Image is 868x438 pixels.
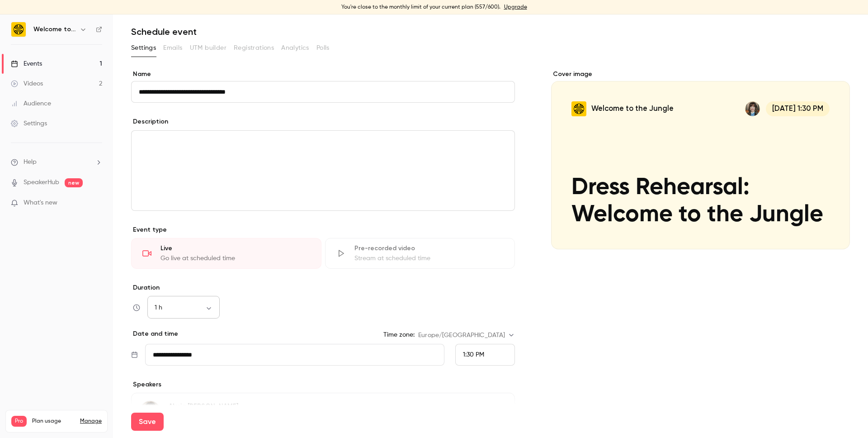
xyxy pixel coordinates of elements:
div: Live [160,244,310,253]
a: Upgrade [504,4,527,11]
div: Events [11,59,42,68]
h6: Welcome to the Jungle [33,25,76,34]
img: Welcome to the Jungle [11,22,26,37]
section: description [131,130,515,211]
span: Registrations [234,43,274,53]
p: Event type [131,225,515,234]
span: Emails [163,43,182,53]
span: 1:30 PM [463,352,484,358]
label: Name [131,70,515,79]
span: What's new [24,198,57,208]
p: Speakers [131,380,515,389]
button: Settings [131,41,156,55]
label: Description [131,117,168,126]
a: Manage [80,418,102,425]
div: Europe/[GEOGRAPHIC_DATA] [418,331,515,340]
div: Alysia WanczykAlysia [PERSON_NAME]Senior Content Manager at Welcome to the Jungle [131,393,515,431]
div: Go live at scheduled time [160,254,310,263]
div: Stream at scheduled time [354,254,504,263]
div: LiveGo live at scheduled time [131,238,321,269]
div: Settings [11,119,47,128]
li: help-dropdown-opener [11,157,102,167]
div: Pre-recorded video [354,244,504,253]
div: Audience [11,99,51,108]
div: editor [132,131,514,210]
span: Pro [11,416,27,427]
span: new [65,178,83,187]
label: Time zone: [383,330,415,339]
button: Save [131,413,164,431]
span: UTM builder [190,43,226,53]
a: SpeakerHub [24,178,59,187]
label: Duration [131,283,515,292]
span: Help [24,157,37,167]
span: Analytics [281,43,309,53]
span: Plan usage [32,418,75,425]
span: Polls [316,43,330,53]
div: 1 h [147,303,220,312]
div: From [455,344,515,366]
div: Videos [11,79,43,88]
h1: Schedule event [131,26,850,37]
label: Cover image [551,70,850,79]
div: Pre-recorded videoStream at scheduled time [325,238,515,269]
p: Date and time [131,329,178,338]
section: Cover image [551,70,850,249]
iframe: Noticeable Trigger [91,199,102,207]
